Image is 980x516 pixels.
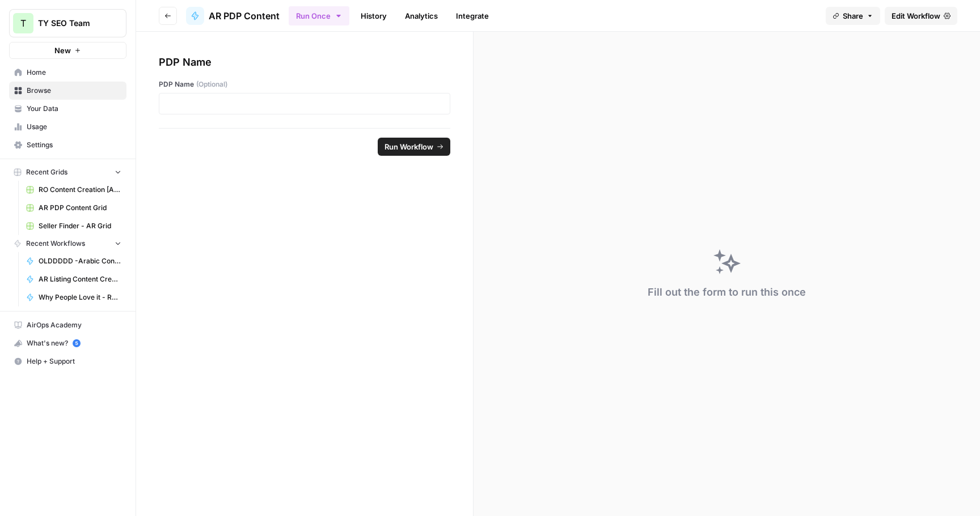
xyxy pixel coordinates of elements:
[27,320,121,330] span: AirOps Academy
[385,141,433,152] span: Run Workflow
[73,339,81,347] a: 5
[27,122,121,132] span: Usage
[75,340,78,346] text: 5
[354,7,394,25] a: History
[9,352,126,370] button: Help + Support
[159,79,450,89] label: PDP Name
[21,252,126,270] a: OLDDDDD -Arabic Content Creation
[27,86,121,96] span: Browse
[9,334,126,352] button: What's new? 5
[9,136,126,154] a: Settings
[27,104,121,114] span: Your Data
[289,6,349,25] button: Run Once
[21,199,126,217] a: AR PDP Content Grid
[378,138,450,156] button: Run Workflow
[20,16,26,30] span: T
[38,18,107,29] span: TY SEO Team
[26,167,67,177] span: Recent Grids
[9,235,126,252] button: Recent Workflows
[10,335,126,352] div: What's new?
[9,42,126,59] button: New
[27,140,121,150] span: Settings
[39,203,121,213] span: AR PDP Content Grid
[9,9,126,37] button: Workspace: TY SEO Team
[885,7,957,25] a: Edit Workflow
[196,79,227,89] span: (Optional)
[648,284,806,300] div: Fill out the form to run this once
[54,45,71,56] span: New
[21,288,126,306] a: Why People Love it - RO PDP Content [Anil]
[39,221,121,231] span: Seller Finder - AR Grid
[26,238,85,249] span: Recent Workflows
[9,100,126,118] a: Your Data
[39,256,121,266] span: OLDDDDD -Arabic Content Creation
[159,54,450,70] div: PDP Name
[826,7,880,25] button: Share
[9,63,126,82] a: Home
[27,67,121,78] span: Home
[21,270,126,288] a: AR Listing Content Creation
[39,185,121,195] span: RO Content Creation [Anil] Grid
[398,7,445,25] a: Analytics
[9,164,126,181] button: Recent Grids
[21,181,126,199] a: RO Content Creation [Anil] Grid
[39,292,121,302] span: Why People Love it - RO PDP Content [Anil]
[9,316,126,334] a: AirOps Academy
[27,356,121,366] span: Help + Support
[209,9,280,23] span: AR PDP Content
[21,217,126,235] a: Seller Finder - AR Grid
[9,82,126,100] a: Browse
[892,10,940,22] span: Edit Workflow
[449,7,496,25] a: Integrate
[39,274,121,284] span: AR Listing Content Creation
[186,7,280,25] a: AR PDP Content
[9,118,126,136] a: Usage
[843,10,863,22] span: Share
